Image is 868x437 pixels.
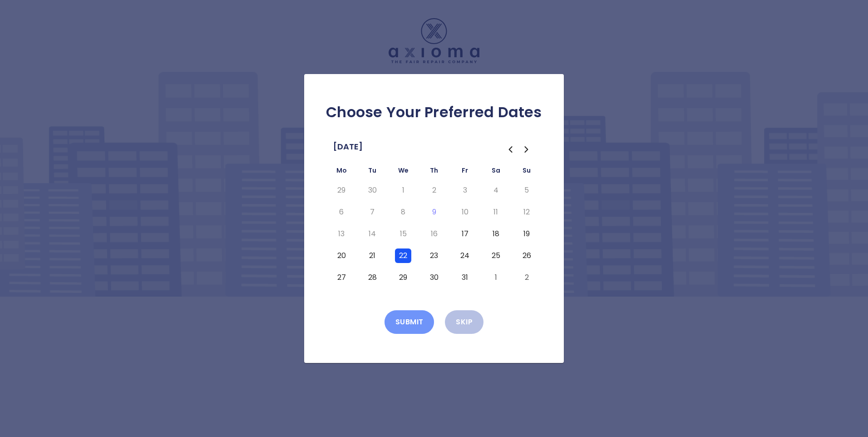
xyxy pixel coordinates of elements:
[364,227,380,241] button: Tuesday, October 14th, 2025
[426,248,442,263] button: Thursday, October 23rd, 2025
[518,270,535,285] button: Sunday, November 2nd, 2025
[502,141,518,158] button: Go to the Previous Month
[364,205,380,219] button: Tuesday, October 7th, 2025
[457,248,473,263] button: Friday, October 24th, 2025
[319,103,549,121] h2: Choose Your Preferred Dates
[389,18,479,63] img: Logo
[518,183,535,198] button: Sunday, October 5th, 2025
[457,183,473,198] button: Friday, October 3rd, 2025
[333,270,350,285] button: Monday, October 27th, 2025
[419,165,449,179] th: Thursday
[488,183,504,198] button: Saturday, October 4th, 2025
[426,270,442,285] button: Thursday, October 30th, 2025
[364,270,380,285] button: Tuesday, October 28th, 2025
[364,183,380,198] button: Tuesday, September 30th, 2025
[326,165,357,179] th: Monday
[426,227,442,241] button: Thursday, October 16th, 2025
[357,165,388,179] th: Tuesday
[445,310,483,334] button: Skip
[395,270,411,285] button: Wednesday, October 29th, 2025
[488,270,504,285] button: Saturday, November 1st, 2025
[449,165,480,179] th: Friday
[457,227,473,241] button: Friday, October 17th, 2025
[333,248,350,263] button: Monday, October 20th, 2025
[395,183,411,198] button: Wednesday, October 1st, 2025
[518,205,535,219] button: Sunday, October 12th, 2025
[395,248,411,263] button: Wednesday, October 22nd, 2025, selected
[388,165,419,179] th: Wednesday
[333,205,350,219] button: Monday, October 6th, 2025
[457,205,473,219] button: Friday, October 10th, 2025
[488,248,504,263] button: Saturday, October 25th, 2025
[395,227,411,241] button: Wednesday, October 15th, 2025
[426,183,442,198] button: Thursday, October 2nd, 2025
[518,227,535,241] button: Sunday, October 19th, 2025
[333,139,363,154] span: [DATE]
[518,141,535,158] button: Go to the Next Month
[426,205,442,219] button: Today, Thursday, October 9th, 2025
[480,165,511,179] th: Saturday
[488,205,504,219] button: Saturday, October 11th, 2025
[385,310,434,334] button: Submit
[457,270,473,285] button: Friday, October 31st, 2025
[511,165,542,179] th: Sunday
[518,248,535,263] button: Sunday, October 26th, 2025
[488,227,504,241] button: Saturday, October 18th, 2025
[395,205,411,219] button: Wednesday, October 8th, 2025
[333,227,350,241] button: Monday, October 13th, 2025
[326,165,542,288] table: October 2025
[333,183,350,198] button: Monday, September 29th, 2025
[364,248,380,263] button: Tuesday, October 21st, 2025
